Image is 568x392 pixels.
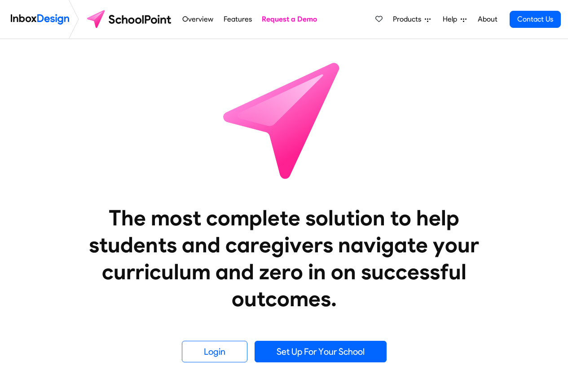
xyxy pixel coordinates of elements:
[221,10,254,28] a: Features
[443,14,461,25] span: Help
[255,341,387,362] a: Set Up For Your School
[260,10,320,28] a: Request a Demo
[203,39,365,201] img: icon_schoolpoint.svg
[389,10,434,28] a: Products
[180,10,216,28] a: Overview
[71,204,498,312] heading: The most complete solution to help students and caregivers navigate your curriculum and zero in o...
[475,10,500,28] a: About
[83,9,177,30] img: schoolpoint logo
[439,10,470,28] a: Help
[510,11,561,28] a: Contact Us
[182,341,247,362] a: Login
[393,14,425,25] span: Products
